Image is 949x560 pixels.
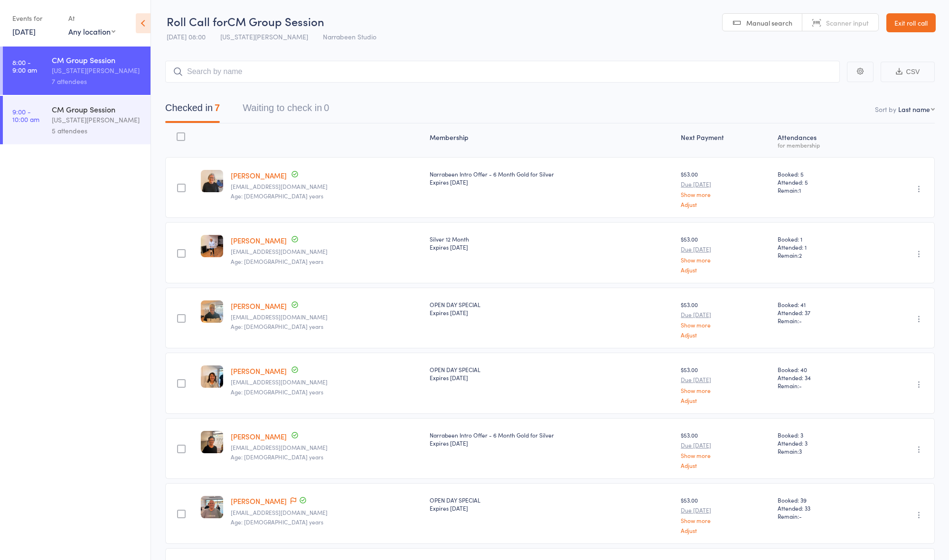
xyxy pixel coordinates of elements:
[681,442,770,448] small: Due [DATE]
[430,300,673,317] div: OPEN DAY SPECIAL
[231,444,422,451] small: robynt110@gmail.com
[231,183,422,190] small: judymarybarnes@yahoo.com
[778,382,865,390] span: Remain:
[681,387,770,393] a: Show more
[778,431,865,439] span: Booked: 3
[681,365,770,403] div: $53.00
[227,13,324,29] span: CM Group Session
[886,13,936,32] a: Exit roll call
[220,32,308,41] span: [US_STATE][PERSON_NAME]
[778,243,865,251] span: Attended: 1
[430,170,673,186] div: Narrabeen Intro Offer - 6 Month Gold for Silver
[681,507,770,513] small: Due [DATE]
[12,26,36,37] a: [DATE]
[681,397,770,403] a: Adjust
[52,104,142,114] div: CM Group Session
[875,104,896,114] label: Sort by
[430,243,673,251] div: Expires [DATE]
[52,65,142,76] div: [US_STATE][PERSON_NAME]
[243,98,329,123] button: Waiting to check in0
[430,178,673,186] div: Expires [DATE]
[231,314,422,320] small: klondregan@gmail.com
[231,235,287,245] a: [PERSON_NAME]
[430,235,673,251] div: Silver 12 Month
[681,191,770,197] a: Show more
[799,186,801,194] span: 1
[231,496,287,506] a: [PERSON_NAME]
[201,170,223,192] img: image1747015077.png
[681,201,770,207] a: Adjust
[681,311,770,318] small: Due [DATE]
[215,103,220,113] div: 7
[778,300,865,308] span: Booked: 41
[231,453,323,461] span: Age: [DEMOGRAPHIC_DATA] years
[778,235,865,243] span: Booked: 1
[167,32,206,41] span: [DATE] 08:00
[12,10,59,26] div: Events for
[778,496,865,504] span: Booked: 39
[231,509,422,516] small: ianwillis8@gmail.com
[165,98,220,123] button: Checked in7
[778,512,865,520] span: Remain:
[681,322,770,328] a: Show more
[430,308,673,317] div: Expires [DATE]
[778,178,865,186] span: Attended: 5
[231,301,287,311] a: [PERSON_NAME]
[681,431,770,468] div: $53.00
[881,62,935,82] button: CSV
[799,251,802,259] span: 2
[167,13,227,29] span: Roll Call for
[430,365,673,382] div: OPEN DAY SPECIAL
[430,439,673,447] div: Expires [DATE]
[3,47,150,95] a: 8:00 -9:00 amCM Group Session[US_STATE][PERSON_NAME]7 attendees
[898,104,930,114] div: Last name
[778,504,865,512] span: Attended: 33
[430,373,673,382] div: Expires [DATE]
[778,447,865,455] span: Remain:
[231,322,323,330] span: Age: [DEMOGRAPHIC_DATA] years
[52,76,142,87] div: 7 attendees
[826,18,869,28] span: Scanner input
[681,462,770,468] a: Adjust
[681,527,770,533] a: Adjust
[681,170,770,207] div: $53.00
[52,125,142,136] div: 5 attendees
[681,257,770,263] a: Show more
[799,382,802,390] span: -
[778,251,865,259] span: Remain:
[681,332,770,338] a: Adjust
[201,496,223,518] img: image1752402278.png
[52,114,142,125] div: [US_STATE][PERSON_NAME]
[231,366,287,376] a: [PERSON_NAME]
[774,128,869,153] div: Atten­dances
[68,10,115,26] div: At
[201,300,223,323] img: image1751280237.png
[778,186,865,194] span: Remain:
[681,181,770,187] small: Due [DATE]
[231,170,287,180] a: [PERSON_NAME]
[201,235,223,257] img: image1746394107.png
[324,103,329,113] div: 0
[681,452,770,458] a: Show more
[681,300,770,338] div: $53.00
[778,365,865,373] span: Booked: 40
[231,257,323,265] span: Age: [DEMOGRAPHIC_DATA] years
[778,142,865,148] div: for membership
[778,439,865,447] span: Attended: 3
[231,192,323,200] span: Age: [DEMOGRAPHIC_DATA] years
[52,55,142,65] div: CM Group Session
[165,61,840,83] input: Search by name
[12,58,37,74] time: 8:00 - 9:00 am
[201,431,223,453] img: image1748387152.png
[426,128,677,153] div: Membership
[430,431,673,447] div: Narrabeen Intro Offer - 6 Month Gold for Silver
[430,504,673,512] div: Expires [DATE]
[12,108,39,123] time: 9:00 - 10:00 am
[778,308,865,317] span: Attended: 37
[799,447,802,455] span: 3
[201,365,223,388] img: image1752402325.png
[231,248,422,255] small: chrcoss@gmail.com
[778,317,865,325] span: Remain:
[681,267,770,273] a: Adjust
[323,32,376,41] span: Narrabeen Studio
